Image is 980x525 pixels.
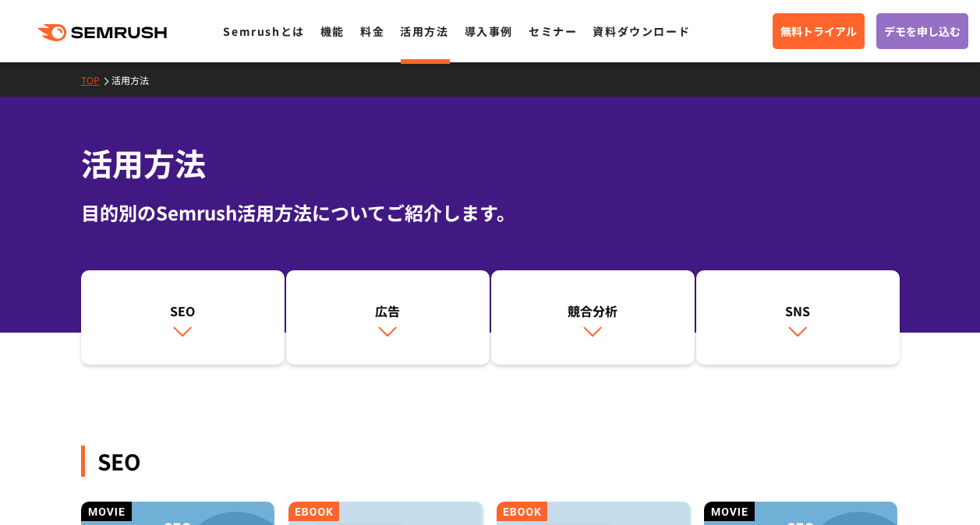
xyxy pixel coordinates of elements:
[593,23,690,39] a: 資料ダウンロード
[884,23,961,40] span: デモを申し込む
[696,270,900,365] a: SNS
[491,270,695,365] a: 競合分析
[111,73,161,86] a: 活用方法
[320,23,345,39] a: 機能
[499,301,687,320] div: 競合分析
[89,301,277,320] div: SEO
[81,140,900,186] h1: 活用方法
[81,270,285,365] a: SEO
[223,23,304,39] a: Semrushとは
[773,13,865,49] a: 無料トライアル
[780,23,857,40] span: 無料トライアル
[81,73,111,86] a: TOP
[704,301,892,320] div: SNS
[465,23,513,39] a: 導入事例
[81,199,900,227] div: 目的別のSemrush活用方法についてご紹介します。
[81,446,900,477] div: SEO
[286,270,490,365] a: 広告
[529,23,577,39] a: セミナー
[876,13,968,49] a: デモを申し込む
[360,23,384,39] a: 料金
[400,23,448,39] a: 活用方法
[294,301,482,320] div: 広告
